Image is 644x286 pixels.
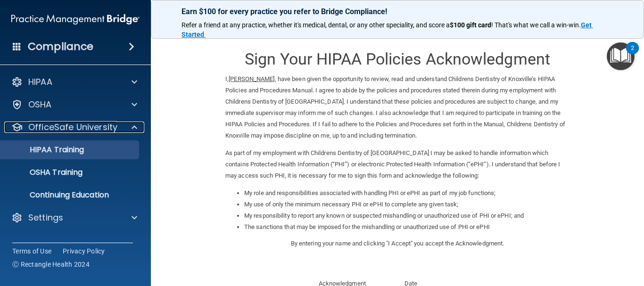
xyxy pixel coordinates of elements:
a: Settings [11,212,137,223]
h4: Compliance [28,40,93,53]
li: My use of only the minimum necessary PHI or ePHI to complete any given task; [244,199,570,210]
p: Continuing Education [6,190,135,200]
p: OSHA [28,99,52,110]
li: My responsibility to report any known or suspected mishandling or unauthorized use of PHI or ePHI... [244,210,570,221]
strong: $100 gift card [450,21,491,29]
h3: Sign Your HIPAA Policies Acknowledgment [225,50,570,68]
a: Terms of Use [12,246,51,256]
p: Settings [28,212,63,223]
li: The sanctions that may be imposed for the mishandling or unauthorized use of PHI or ePHI [244,221,570,233]
a: OSHA [11,99,137,110]
p: OfficeSafe University [28,122,117,133]
a: OfficeSafe University [11,122,137,133]
li: My role and responsibilities associated with handling PHI or ePHI as part of my job functions; [244,188,570,199]
p: HIPAA [28,76,52,88]
button: Open Resource Center, 2 new notifications [607,42,635,70]
p: HIPAA Training [6,145,84,155]
img: PMB logo [11,10,140,29]
p: By entering your name and clicking "I Accept" you accept the Acknowledgment. [225,238,570,249]
p: As part of my employment with Childrens Dentistry of [GEOGRAPHIC_DATA] I may be asked to handle i... [225,147,570,181]
span: Ⓒ Rectangle Health 2024 [12,260,90,269]
p: OSHA Training [6,168,83,177]
span: Refer a friend at any practice, whether it's medical, dental, or any other speciality, and score a [182,21,450,29]
span: ! That's what we call a win-win. [491,21,581,29]
p: Earn $100 for every practice you refer to Bridge Compliance! [182,7,613,16]
div: 2 [631,48,634,60]
ins: [PERSON_NAME] [229,75,274,82]
a: HIPAA [11,76,137,88]
p: I, , have been given the opportunity to review, read and understand Childrens Dentistry of Knoxvi... [225,74,570,141]
a: Get Started [182,21,593,38]
a: Privacy Policy [63,246,105,256]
